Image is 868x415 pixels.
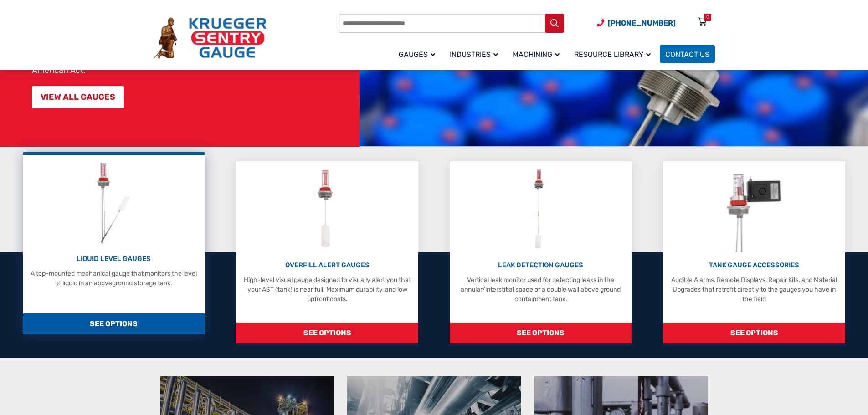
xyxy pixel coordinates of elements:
[450,161,632,343] a: Leak Detection Gauges LEAK DETECTION GAUGES Vertical leak monitor used for detecting leaks in the...
[663,161,845,343] a: Tank Gauge Accessories TANK GAUGE ACCESSORIES Audible Alarms, Remote Displays, Repair Kits, and M...
[27,269,200,288] p: A top-mounted mechanical gauge that monitors the level of liquid in an aboveground storage tank.
[523,166,559,252] img: Leak Detection Gauges
[668,275,841,304] p: Audible Alarms, Remote Displays, Repair Kits, and Material Upgrades that retrofit directly to the...
[399,50,435,59] span: Gauges
[608,19,676,27] span: [PHONE_NUMBER]
[513,50,560,59] span: Machining
[450,50,498,59] span: Industries
[665,50,709,59] span: Contact Us
[154,17,267,59] img: Krueger Sentry Gauge
[597,17,676,29] a: Phone Number (920) 434-8860
[507,43,569,65] a: Machining
[236,161,418,343] a: Overfill Alert Gauges OVERFILL ALERT GAUGES High-level visual gauge designed to visually alert yo...
[663,323,845,343] span: SEE OPTIONS
[706,14,709,21] div: 0
[668,260,841,271] p: TANK GAUGE ACCESSORIES
[32,20,355,75] p: At Krueger Sentry Gauge, for over 75 years we have manufactured over three million liquid-level g...
[23,152,205,334] a: Liquid Level Gauges LIQUID LEVEL GAUGES A top-mounted mechanical gauge that monitors the level of...
[393,43,444,65] a: Gauges
[241,260,414,271] p: OVERFILL ALERT GAUGES
[718,166,791,252] img: Tank Gauge Accessories
[569,43,660,65] a: Resource Library
[454,260,627,271] p: LEAK DETECTION GAUGES
[236,323,418,343] span: SEE OPTIONS
[23,313,205,334] span: SEE OPTIONS
[32,86,124,108] a: VIEW ALL GAUGES
[660,45,715,63] a: Contact Us
[89,159,138,246] img: Liquid Level Gauges
[574,50,651,59] span: Resource Library
[444,43,507,65] a: Industries
[450,323,632,343] span: SEE OPTIONS
[307,166,348,252] img: Overfill Alert Gauges
[241,275,414,304] p: High-level visual gauge designed to visually alert you that your AST (tank) is near full. Maximum...
[27,254,200,264] p: LIQUID LEVEL GAUGES
[454,275,627,304] p: Vertical leak monitor used for detecting leaks in the annular/interstitial space of a double wall...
